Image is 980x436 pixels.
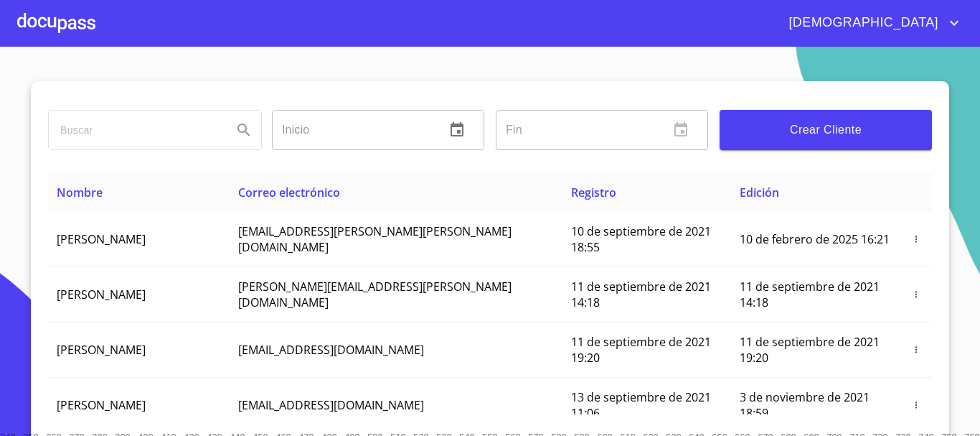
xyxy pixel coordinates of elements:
[57,397,146,413] span: [PERSON_NAME]
[49,111,221,149] input: search
[740,231,890,247] span: 10 de febrero de 2025 16:21
[740,185,779,200] span: Edición
[57,342,146,358] span: [PERSON_NAME]
[571,223,711,255] span: 10 de septiembre de 2021 18:55
[57,185,103,200] span: Nombre
[57,231,146,247] span: [PERSON_NAME]
[778,11,946,34] span: [DEMOGRAPHIC_DATA]
[238,279,512,310] span: [PERSON_NAME][EMAIL_ADDRESS][PERSON_NAME][DOMAIN_NAME]
[571,389,711,421] span: 13 de septiembre de 2021 11:06
[731,120,920,140] span: Crear Cliente
[778,11,963,34] button: account of current user
[238,397,424,413] span: [EMAIL_ADDRESS][DOMAIN_NAME]
[238,185,340,200] span: Correo electrónico
[227,113,261,147] button: Search
[238,342,424,358] span: [EMAIL_ADDRESS][DOMAIN_NAME]
[571,185,616,200] span: Registro
[238,223,512,255] span: [EMAIL_ADDRESS][PERSON_NAME][PERSON_NAME][DOMAIN_NAME]
[571,279,711,310] span: 11 de septiembre de 2021 14:18
[720,110,932,150] button: Crear Cliente
[740,334,880,366] span: 11 de septiembre de 2021 19:20
[57,287,146,302] span: [PERSON_NAME]
[740,279,880,310] span: 11 de septiembre de 2021 14:18
[571,334,711,366] span: 11 de septiembre de 2021 19:20
[740,389,870,421] span: 3 de noviembre de 2021 18:59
